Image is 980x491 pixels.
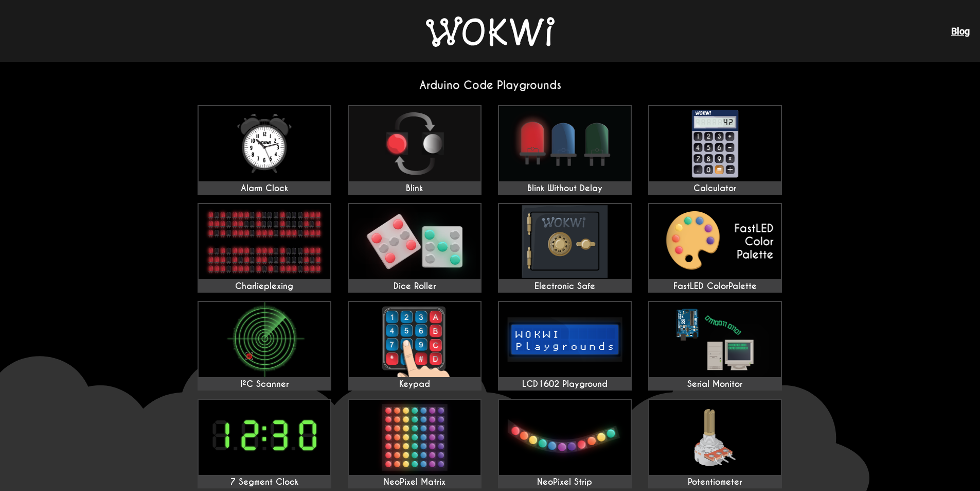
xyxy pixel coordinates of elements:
img: FastLED ColorPalette [649,204,781,279]
a: Dice Roller [348,203,482,293]
img: Blink Without Delay [499,106,631,181]
a: Alarm Clock [198,105,331,195]
a: Calculator [648,105,782,195]
a: Potentiometer [648,399,782,488]
img: Blink [349,106,480,181]
div: Dice Roller [349,281,480,292]
div: Potentiometer [649,477,781,487]
a: Electronic Safe [498,203,632,293]
img: LCD1602 Playground [499,302,631,377]
div: Charlieplexing [199,281,330,292]
a: Blink [348,105,482,195]
h2: Arduino Code Playgrounds [189,78,791,92]
a: Blog [951,26,970,37]
div: Alarm Clock [199,183,330,194]
img: 7 Segment Clock [199,400,330,475]
img: Alarm Clock [199,106,330,181]
a: NeoPixel Strip [498,399,632,488]
a: NeoPixel Matrix [348,399,482,488]
div: NeoPixel Matrix [349,477,480,487]
div: 7 Segment Clock [199,477,330,487]
img: Calculator [649,106,781,181]
div: LCD1602 Playground [499,379,631,390]
div: Electronic Safe [499,281,631,292]
a: I²C Scanner [198,301,331,391]
img: Keypad [349,302,480,377]
img: Dice Roller [349,204,480,279]
a: 7 Segment Clock [198,399,331,488]
a: LCD1602 Playground [498,301,632,391]
div: Keypad [349,379,480,390]
div: Blink Without Delay [499,183,631,194]
a: Charlieplexing [198,203,331,293]
a: FastLED ColorPalette [648,203,782,293]
img: NeoPixel Matrix [349,400,480,475]
img: Charlieplexing [199,204,330,279]
a: Keypad [348,301,482,391]
div: Calculator [649,183,781,194]
img: Potentiometer [649,400,781,475]
div: FastLED ColorPalette [649,281,781,292]
img: Serial Monitor [649,302,781,377]
div: I²C Scanner [199,379,330,390]
img: I²C Scanner [199,302,330,377]
img: Wokwi [426,16,555,47]
div: NeoPixel Strip [499,477,631,487]
img: Electronic Safe [499,204,631,279]
div: Serial Monitor [649,379,781,390]
a: Blink Without Delay [498,105,632,195]
img: NeoPixel Strip [499,400,631,475]
a: Serial Monitor [648,301,782,391]
div: Blink [349,183,480,194]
